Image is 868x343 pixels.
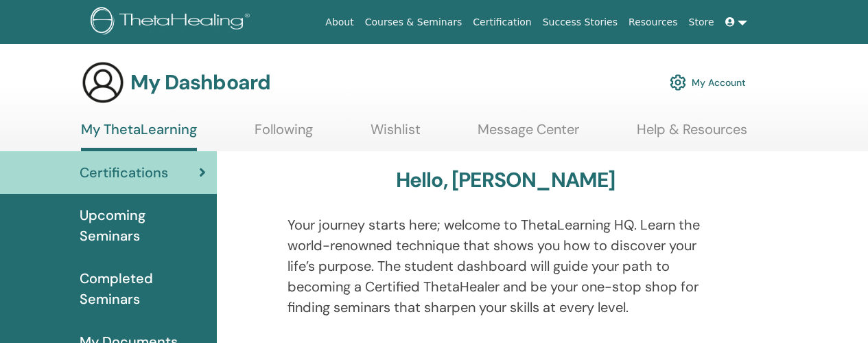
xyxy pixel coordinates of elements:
span: Upcoming Seminars [80,205,206,246]
a: Following [255,121,313,148]
a: My ThetaLearning [81,121,197,151]
h3: My Dashboard [130,70,270,95]
img: cog.svg [670,71,686,94]
a: Success Stories [537,10,623,35]
span: Certifications [80,162,168,183]
a: Resources [623,10,683,35]
img: logo.png [91,7,255,38]
a: Help & Resources [637,121,747,148]
a: Message Center [478,121,579,148]
h3: Hello, [PERSON_NAME] [396,168,615,192]
a: About [320,10,359,35]
p: Your journey starts here; welcome to ThetaLearning HQ. Learn the world-renowned technique that sh... [288,214,724,318]
a: My Account [670,67,746,98]
a: Certification [467,10,537,35]
a: Wishlist [371,121,421,148]
a: Store [683,10,720,35]
span: Completed Seminars [80,268,206,309]
a: Courses & Seminars [360,10,468,35]
img: generic-user-icon.jpg [81,60,125,104]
